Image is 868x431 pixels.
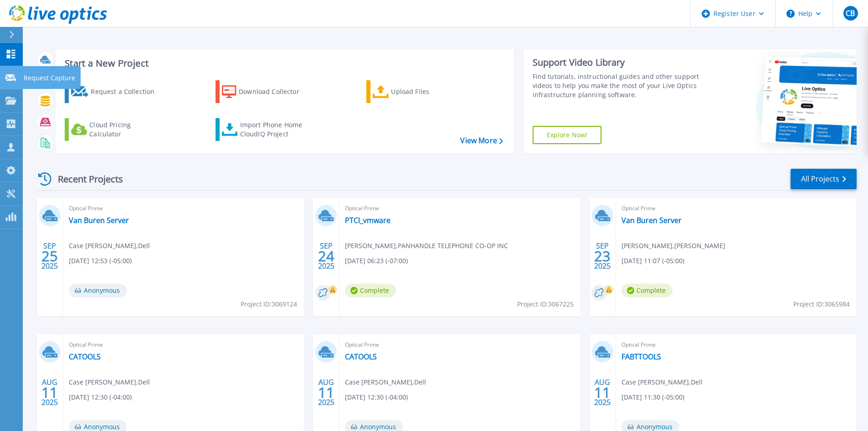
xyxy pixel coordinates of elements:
[69,241,150,251] span: Case [PERSON_NAME] , Dell
[621,216,682,225] a: Van Buren Server
[41,389,58,396] span: 11
[594,389,611,396] span: 11
[345,392,408,402] span: [DATE] 12:30 (-04:00)
[69,256,132,266] span: [DATE] 12:53 (-05:00)
[345,377,426,387] span: Case [PERSON_NAME] , Dell
[241,299,297,309] span: Project ID: 3069124
[594,376,611,409] div: AUG 2025
[345,203,575,213] span: Optical Prime
[41,239,58,273] div: SEP 2025
[69,340,298,350] span: Optical Prime
[345,340,575,350] span: Optical Prime
[69,203,298,213] span: Optical Prime
[35,168,135,190] div: Recent Projects
[216,80,317,103] a: Download Collector
[69,377,150,387] span: Case [PERSON_NAME] , Dell
[65,80,166,103] a: Request a Collection
[391,83,464,101] div: Upload Files
[621,256,684,266] span: [DATE] 11:07 (-05:00)
[69,392,132,402] span: [DATE] 12:30 (-04:00)
[621,241,725,251] span: [PERSON_NAME] , [PERSON_NAME]
[41,252,58,260] span: 25
[239,83,312,101] div: Download Collector
[89,120,162,139] div: Cloud Pricing Calculator
[345,352,377,361] a: CATOOLS
[366,80,468,103] a: Upload Files
[594,239,611,273] div: SEP 2025
[69,216,129,225] a: Van Buren Server
[460,136,503,145] a: View More
[793,299,850,309] span: Project ID: 3065984
[69,352,101,361] a: CATOOLS
[91,83,164,101] div: Request a Collection
[318,239,335,273] div: SEP 2025
[517,299,574,309] span: Project ID: 3067225
[621,352,661,361] a: FABTTOOLS
[621,284,673,297] span: Complete
[621,377,703,387] span: Case [PERSON_NAME] , Dell
[345,241,508,251] span: [PERSON_NAME] , PANHANDLE TELEPHONE CO-OP INC
[621,203,851,213] span: Optical Prime
[318,376,335,409] div: AUG 2025
[318,252,334,260] span: 24
[533,126,602,144] a: Explore Now!
[594,252,611,260] span: 23
[621,340,851,350] span: Optical Prime
[65,118,166,141] a: Cloud Pricing Calculator
[240,120,311,139] div: Import Phone Home CloudIQ Project
[24,66,75,90] p: Request Capture
[533,72,703,99] div: Find tutorials, instructional guides and other support videos to help you make the most of your L...
[345,216,390,225] a: PTCI_vmware
[846,10,855,17] span: CB
[65,58,503,68] h3: Start a New Project
[345,284,396,297] span: Complete
[791,169,857,189] a: All Projects
[345,256,408,266] span: [DATE] 06:23 (-07:00)
[41,376,58,409] div: AUG 2025
[621,392,684,402] span: [DATE] 11:30 (-05:00)
[318,389,334,396] span: 11
[533,57,703,68] div: Support Video Library
[69,284,127,297] span: Anonymous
